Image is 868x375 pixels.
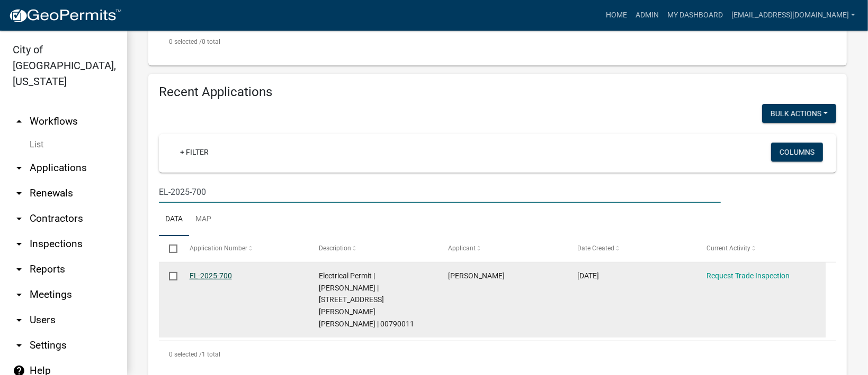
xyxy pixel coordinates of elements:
[448,271,505,280] span: Benny Anthony Gordils, Jr
[577,271,599,280] span: 04/04/2025
[159,29,836,55] div: 0 total
[159,341,836,368] div: 1 total
[13,263,25,276] i: arrow_drop_down
[631,5,663,25] a: Admin
[13,187,25,200] i: arrow_drop_down
[663,5,727,25] a: My Dashboard
[190,245,247,252] span: Application Number
[159,181,721,203] input: Search for applications
[448,245,476,252] span: Applicant
[169,351,202,358] span: 0 selected /
[577,245,614,252] span: Date Created
[13,339,25,352] i: arrow_drop_down
[13,162,25,174] i: arrow_drop_down
[319,271,414,328] span: Electrical Permit | Bart SImon | 3987 VADA RD, BAINBRIDGE 39817 | 00790011
[189,203,218,237] a: Map
[706,271,790,280] a: Request Trade Inspection
[706,245,750,252] span: Current Activity
[13,288,25,301] i: arrow_drop_down
[159,85,836,100] h4: Recent Applications
[159,236,179,261] datatable-header-cell: Select
[567,236,696,261] datatable-header-cell: Date Created
[762,104,836,123] button: Bulk Actions
[13,115,25,128] i: arrow_drop_up
[179,236,308,261] datatable-header-cell: Application Number
[727,5,860,25] a: [EMAIL_ADDRESS][DOMAIN_NAME]
[771,143,823,162] button: Columns
[602,5,631,25] a: Home
[172,143,217,162] a: + Filter
[13,238,25,250] i: arrow_drop_down
[309,236,438,261] datatable-header-cell: Description
[13,212,25,225] i: arrow_drop_down
[169,38,202,45] span: 0 selected /
[159,203,189,237] a: Data
[190,271,232,280] a: EL-2025-700
[319,245,351,252] span: Description
[13,314,25,326] i: arrow_drop_down
[696,236,826,261] datatable-header-cell: Current Activity
[438,236,567,261] datatable-header-cell: Applicant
